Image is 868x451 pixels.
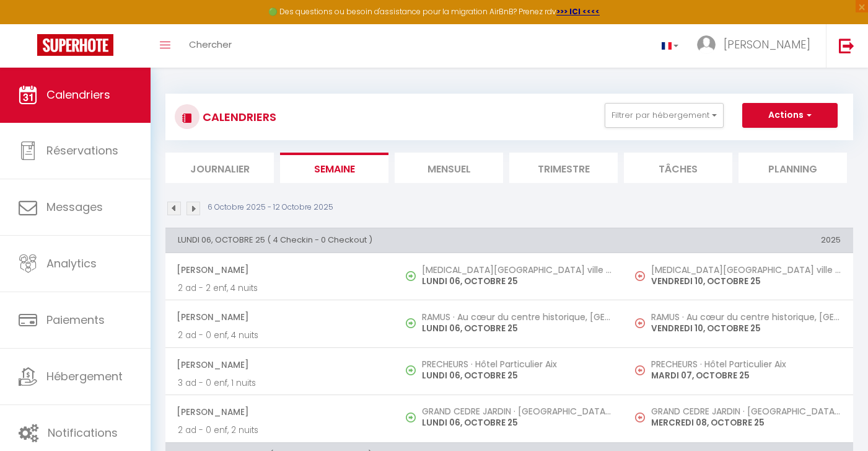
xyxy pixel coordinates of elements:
[651,275,841,288] p: VENDREDI 10, OCTOBRE 25
[651,265,841,275] h5: [MEDICAL_DATA][GEOGRAPHIC_DATA] ville [GEOGRAPHIC_DATA]
[635,365,645,375] img: NO IMAGE
[422,265,612,275] h5: [MEDICAL_DATA][GEOGRAPHIC_DATA] ville [GEOGRAPHIC_DATA]
[697,35,716,54] img: ...
[724,37,810,52] span: [PERSON_NAME]
[48,425,118,440] span: Notifications
[178,282,382,295] p: 2 ad - 2 enf, 4 nuits
[177,305,382,329] span: [PERSON_NAME]
[189,38,232,51] span: Chercher
[422,416,612,429] p: LUNDI 06, OCTOBRE 25
[177,400,382,424] span: [PERSON_NAME]
[651,322,841,335] p: VENDREDI 10, OCTOBRE 25
[395,153,503,183] li: Mensuel
[178,377,382,390] p: 3 ad - 0 enf, 1 nuits
[165,153,274,183] li: Journalier
[177,258,382,282] span: [PERSON_NAME]
[178,424,382,437] p: 2 ad - 0 enf, 2 nuits
[635,413,645,422] img: NO IMAGE
[46,256,97,271] span: Analytics
[688,24,826,68] a: ... [PERSON_NAME]
[422,275,612,288] p: LUNDI 06, OCTOBRE 25
[422,322,612,335] p: LUNDI 06, OCTOBRE 25
[624,153,732,183] li: Tâches
[742,103,838,128] button: Actions
[556,6,600,17] a: >>> ICI <<<<
[199,103,276,131] h3: CALENDRIERS
[651,359,841,369] h5: PRECHEURS · Hôtel Particulier Aix
[624,228,853,252] th: 2025
[739,153,847,183] li: Planning
[180,24,241,68] a: Chercher
[422,312,612,322] h5: RAMUS · Au cœur du centre historique, [GEOGRAPHIC_DATA][MEDICAL_DATA]
[635,318,645,328] img: NO IMAGE
[605,103,724,128] button: Filtrer par hébergement
[208,202,333,213] p: 6 Octobre 2025 - 12 Octobre 2025
[422,406,612,416] h5: GRAND CEDRE JARDIN · [GEOGRAPHIC_DATA] en [GEOGRAPHIC_DATA]
[651,312,841,322] h5: RAMUS · Au cœur du centre historique, [GEOGRAPHIC_DATA][MEDICAL_DATA]
[635,271,645,281] img: NO IMAGE
[651,369,841,382] p: MARDI 07, OCTOBRE 25
[422,369,612,382] p: LUNDI 06, OCTOBRE 25
[46,312,105,328] span: Paiements
[178,329,382,342] p: 2 ad - 0 enf, 4 nuits
[46,199,103,215] span: Messages
[651,406,841,416] h5: GRAND CEDRE JARDIN · [GEOGRAPHIC_DATA] en [GEOGRAPHIC_DATA]
[46,143,118,158] span: Réservations
[46,87,110,102] span: Calendriers
[422,359,612,369] h5: PRECHEURS · Hôtel Particulier Aix
[177,353,382,377] span: [PERSON_NAME]
[46,368,123,384] span: Hébergement
[165,228,624,252] th: LUNDI 06, OCTOBRE 25 ( 4 Checkin - 0 Checkout )
[651,416,841,429] p: MERCREDI 08, OCTOBRE 25
[839,38,854,53] img: logout
[280,153,388,183] li: Semaine
[37,34,113,56] img: Super Booking
[509,153,618,183] li: Trimestre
